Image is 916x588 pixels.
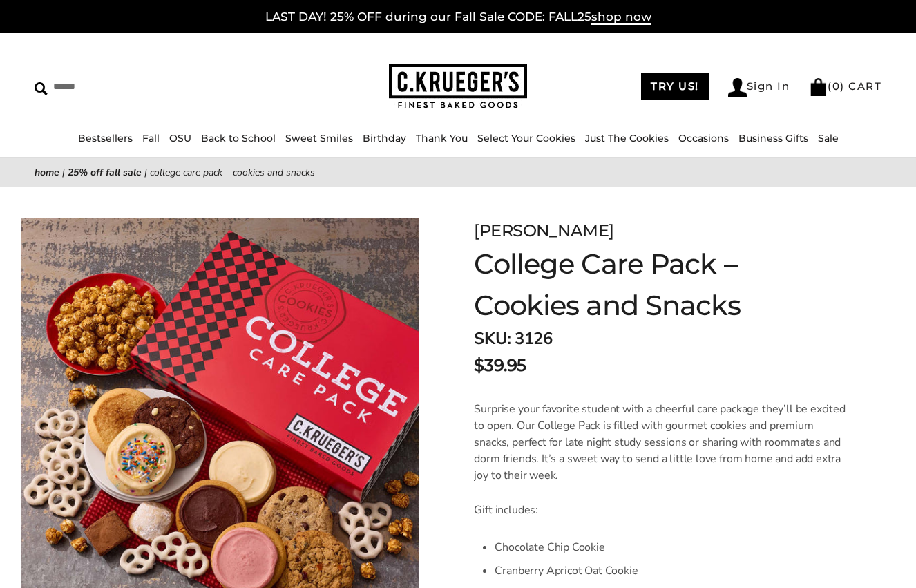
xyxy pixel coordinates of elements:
a: LAST DAY! 25% OFF during our Fall Sale CODE: FALL25shop now [265,10,651,25]
img: Account [728,78,747,97]
strong: SKU: [474,328,511,350]
span: | [62,166,65,179]
a: (0) CART [809,79,881,93]
input: Search [35,76,230,97]
a: Just The Cookies [585,132,669,144]
a: Sign In [728,78,790,97]
a: Occasions [678,132,729,144]
a: Select Your Cookies [477,132,575,144]
a: Back to School [201,132,276,144]
span: 0 [832,79,841,93]
a: TRY US! [641,73,709,100]
span: | [144,166,147,179]
img: C.KRUEGER'S [389,64,527,109]
a: Sweet Smiles [285,132,353,144]
h1: College Care Pack – Cookies and Snacks [474,243,847,326]
a: Birthday [363,132,406,144]
li: Cranberry Apricot Oat Cookie [495,559,847,582]
li: Chocolate Chip Cookie [495,535,847,559]
a: Sale [818,132,839,144]
span: shop now [591,10,651,25]
p: Surprise your favorite student with a cheerful care package they’ll be excited to open. Our Colle... [474,401,847,484]
a: Bestsellers [78,132,133,144]
a: Business Gifts [738,132,808,144]
div: [PERSON_NAME] [474,218,847,243]
nav: breadcrumbs [35,164,881,180]
img: Bag [809,78,828,96]
a: Thank You [416,132,468,144]
a: Home [35,166,59,179]
img: Search [35,82,48,95]
span: 3126 [515,328,552,350]
a: Fall [142,132,160,144]
span: $39.95 [474,353,526,378]
a: 25% OFF Fall Sale [68,166,142,179]
p: Gift includes: [474,502,847,518]
a: OSU [169,132,191,144]
span: College Care Pack – Cookies and Snacks [150,166,315,179]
